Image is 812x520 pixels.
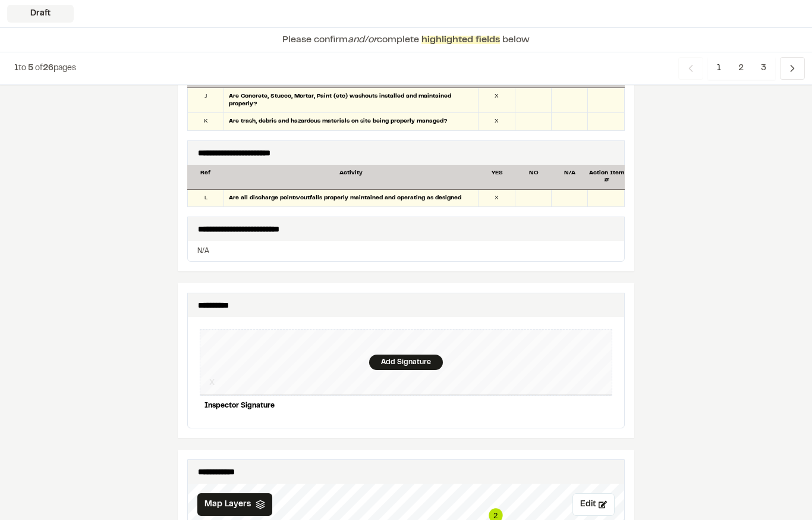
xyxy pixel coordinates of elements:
span: 26 [43,65,53,72]
div: Action Item # [588,170,625,184]
div: L [188,190,224,207]
span: 2 [729,57,753,80]
div: Are Concrete, Stucco, Mortar, Paint (etc) washouts installed and maintained properly? [224,88,479,112]
nav: Navigation [678,57,805,80]
div: NO [515,170,552,184]
div: Ref [187,170,224,184]
div: Are trash, debris and hazardous materials on site being properly managed? [224,113,479,130]
div: K [188,113,224,130]
div: Activity [224,170,479,184]
div: YES [479,170,515,184]
p: N/A [197,246,615,256]
span: 5 [28,65,33,72]
div: Draft [7,5,74,23]
div: X [479,190,515,207]
p: to of pages [14,62,76,75]
button: Edit [572,493,615,516]
div: N/A [552,170,588,184]
span: Map Layers [204,498,251,511]
span: 1 [708,57,730,80]
div: Add Signature [369,355,443,370]
div: Inspector Signature [200,396,612,416]
span: highlighted fields [421,36,500,44]
p: Please confirm complete below [282,33,530,47]
div: X [479,113,515,130]
text: 2 [493,511,498,520]
span: 3 [752,57,775,80]
div: J [188,88,224,112]
span: and/or [348,36,377,44]
span: 1 [14,65,18,72]
div: Are all discharge points/outfalls properly maintained and operating as designed [224,190,479,207]
div: X [479,88,515,112]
